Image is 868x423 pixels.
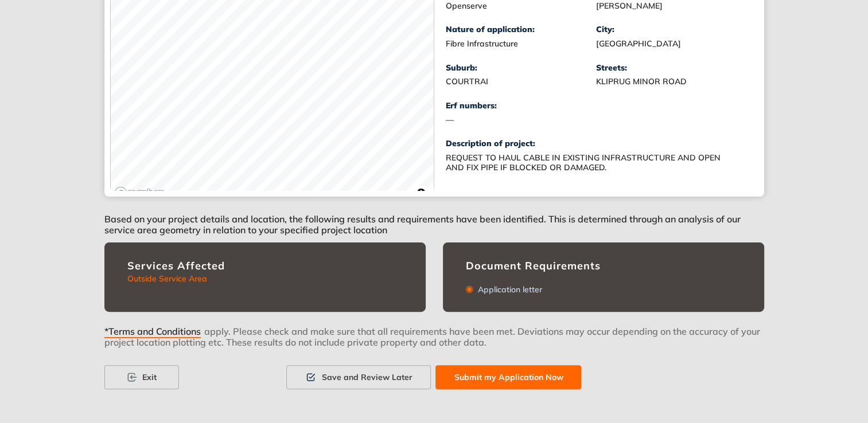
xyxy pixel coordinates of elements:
[127,260,403,272] div: Services Affected
[446,63,597,73] div: Suburb:
[435,365,581,389] button: Submit my Application Now
[446,1,597,11] div: Openserve
[446,139,747,148] div: Description of project:
[446,115,597,125] div: —
[596,77,747,87] div: KLIPRUG MINOR ROAD
[104,365,179,389] button: Exit
[104,197,764,242] div: Based on your project details and location, the following results and requirements have been iden...
[418,186,425,199] span: Toggle attribution
[286,365,431,389] button: Save and Review Later
[127,273,207,284] span: Outside Service Area
[596,39,747,49] div: [GEOGRAPHIC_DATA]
[114,186,165,199] a: Mapbox logo
[446,25,597,34] div: Nature of application:
[596,25,747,34] div: City:
[446,101,597,111] div: Erf numbers:
[596,1,747,11] div: [PERSON_NAME]
[473,285,542,295] div: Application letter
[454,371,563,383] span: Submit my Application Now
[104,326,201,338] span: *Terms and Conditions
[446,77,597,87] div: COURTRAI
[104,326,204,334] button: *Terms and Conditions
[466,260,741,272] div: Document Requirements
[446,39,597,49] div: Fibre Infrastructure
[321,371,412,383] span: Save and Review Later
[142,371,157,383] span: Exit
[104,326,764,365] div: apply. Please check and make sure that all requirements have been met. Deviations may occur depen...
[596,63,747,73] div: Streets:
[446,153,733,173] div: REQUEST TO HAUL CABLE IN EXISTING INFRASTRUCTURE AND OPEN AND FIX PIPE IF BLOCKED OR DAMAGED.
